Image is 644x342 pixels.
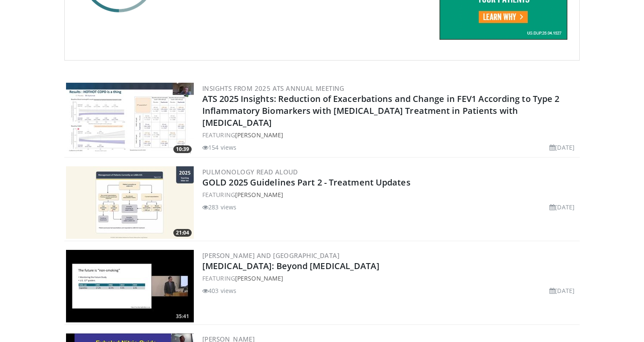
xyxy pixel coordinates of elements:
[202,130,578,139] div: FEATURING
[549,203,575,212] li: [DATE]
[202,84,345,93] a: Insights from 2025 ATS Annual Meeting
[66,83,194,155] img: 0b2db599-1705-49ac-a284-1082ee97ff77.300x170_q85_crop-smart_upscale.jpg
[202,203,236,212] li: 283 views
[202,251,339,260] a: [PERSON_NAME] and [GEOGRAPHIC_DATA]
[173,229,192,237] span: 21:04
[202,177,411,188] a: GOLD 2025 Guidelines Part 2 - Treatment Updates
[549,143,575,152] li: [DATE]
[173,313,192,320] span: 35:41
[202,93,559,128] a: ATS 2025 Insights: Reduction of Exacerbations and Change in FEV1 According to Type 2 Inflammatory...
[202,260,379,272] a: [MEDICAL_DATA]: Beyond [MEDICAL_DATA]
[202,143,236,152] li: 154 views
[235,191,283,199] a: [PERSON_NAME]
[66,83,194,155] a: 10:39
[202,190,578,199] div: FEATURING
[235,274,283,282] a: [PERSON_NAME]
[66,250,194,322] img: 2bb44c3c-f6a0-4654-82e8-2de05d3dd9ae.300x170_q85_crop-smart_upscale.jpg
[202,286,236,295] li: 403 views
[549,286,575,295] li: [DATE]
[235,131,283,139] a: [PERSON_NAME]
[202,168,298,176] a: Pulmonology Read Aloud
[66,250,194,322] a: 35:41
[173,145,192,153] span: 10:39
[66,166,194,239] a: 21:04
[202,274,578,283] div: FEATURING
[66,166,194,239] img: a581c40c-be5f-427c-b22b-708828ca3c00.300x170_q85_crop-smart_upscale.jpg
